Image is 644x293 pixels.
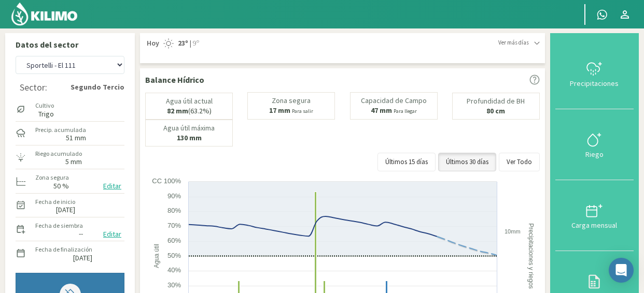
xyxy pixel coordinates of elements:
[16,38,124,51] p: Datos del sector
[555,180,634,251] button: Carga mensual
[66,135,86,141] label: 51 mm
[190,38,191,49] span: |
[166,97,213,105] p: Agua útil actual
[555,38,634,109] button: Precipitaciones
[167,252,181,259] text: 50%
[177,133,202,142] b: 130 mm
[20,82,47,93] div: Sector:
[361,97,427,105] p: Capacidad de Campo
[152,177,181,185] text: CC 100%
[499,153,540,171] button: Ver Todo
[35,101,54,110] label: Cultivo
[35,149,82,158] label: Riego acumulado
[438,153,496,171] button: Últimos 30 días
[163,124,215,132] p: Agua útil máxima
[56,207,75,213] label: [DATE]
[79,230,83,237] label: --
[558,80,631,87] div: Precipitaciones
[467,97,525,105] p: Profundidad de BH
[73,255,92,261] label: [DATE]
[558,151,631,158] div: Riego
[35,125,86,135] label: Precip. acumulada
[167,192,181,200] text: 90%
[167,266,181,274] text: 40%
[145,38,159,49] span: Hoy
[486,106,505,115] b: 80 cm
[191,38,199,49] span: 9º
[269,106,290,115] b: 17 mm
[167,237,181,244] text: 60%
[100,228,124,240] button: Editar
[505,228,521,235] text: 10mm
[100,180,124,192] button: Editar
[153,244,160,268] text: Agua útil
[527,223,535,289] text: Precipitaciones y riegos
[10,2,78,26] img: Kilimo
[65,158,82,165] label: 5 mm
[167,281,181,289] text: 30%
[35,221,83,230] label: Fecha de siembra
[167,106,188,115] b: 82 mm
[498,38,529,47] span: Ver más días
[35,245,92,254] label: Fecha de finalización
[178,38,188,48] strong: 23º
[609,258,634,283] div: Open Intercom Messenger
[35,197,75,207] label: Fecha de inicio
[292,108,313,114] small: Para salir
[167,222,181,229] text: 70%
[555,109,634,180] button: Riego
[35,173,69,182] label: Zona segura
[167,107,212,115] p: (63.2%)
[272,97,311,105] p: Zona segura
[145,74,204,86] p: Balance Hídrico
[377,153,436,171] button: Últimos 15 días
[35,111,54,118] label: Trigo
[53,183,69,189] label: 50 %
[394,108,417,114] small: Para llegar
[71,82,124,93] strong: Segundo Tercio
[167,207,181,214] text: 80%
[558,222,631,229] div: Carga mensual
[371,106,392,115] b: 47 mm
